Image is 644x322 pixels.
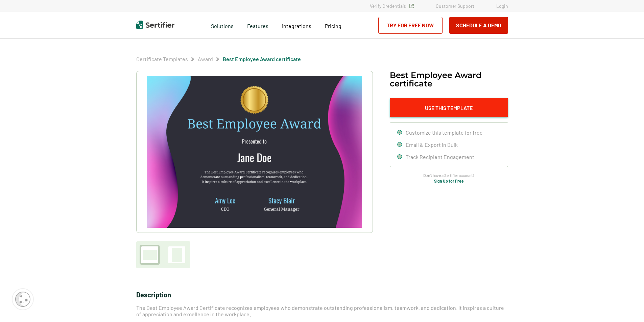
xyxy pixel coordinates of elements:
a: Try for Free Now [378,17,443,34]
span: Track Recipient Engagement [406,154,474,160]
span: The Best Employee Award Certificate recognizes employees who demonstrate outstanding professional... [136,304,504,317]
button: Use This Template [390,98,508,117]
span: Email & Export in Bulk [406,141,458,148]
span: Customize this template for free [406,129,483,136]
span: Features [247,21,268,29]
a: Sign Up for Free [434,179,464,183]
img: Best Employee Award certificate​ [147,76,362,228]
a: Integrations [282,21,311,29]
img: Verified [409,4,414,8]
span: Integrations [282,23,311,29]
a: Award [198,56,213,62]
span: Award [198,56,213,62]
a: Best Employee Award certificate​ [223,56,301,62]
div: Breadcrumb [136,56,301,62]
button: Schedule a Demo [449,17,508,34]
span: Best Employee Award certificate​ [223,56,301,62]
a: Verify Credentials [370,3,414,9]
img: Cookie Popup Icon [15,292,30,307]
a: Login [496,3,508,9]
a: Pricing [325,21,341,29]
img: Sertifier | Digital Credentialing Platform [136,21,174,29]
span: Solutions [211,21,234,29]
span: Pricing [325,23,341,29]
h1: Best Employee Award certificate​ [390,71,508,88]
iframe: Chat Widget [610,290,644,322]
a: Certificate Templates [136,56,188,62]
span: Description [136,291,171,299]
a: Customer Support [436,3,474,9]
span: Don’t have a Sertifier account? [423,172,475,179]
span: Certificate Templates [136,56,188,62]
